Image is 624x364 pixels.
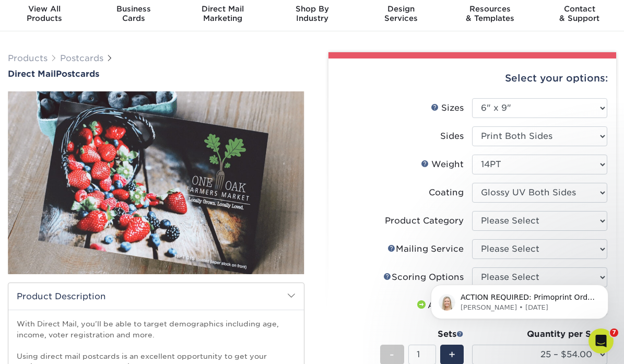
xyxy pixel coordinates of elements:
[588,328,614,354] iframe: Intercom live chat
[267,4,357,23] div: Industry
[89,4,179,23] div: Cards
[421,158,464,171] div: Weight
[390,347,394,362] span: -
[8,283,304,310] h2: Product Description
[337,58,608,98] div: Select your options:
[387,243,464,255] div: Mailing Service
[449,347,455,362] span: +
[429,186,464,199] div: Coating
[610,328,618,337] span: 7
[383,271,464,284] div: Scoring Options
[60,53,103,63] a: Postcards
[431,102,464,114] div: Sizes
[178,4,267,14] span: Direct Mail
[535,4,624,23] div: & Support
[446,4,535,14] span: Resources
[8,69,304,79] h1: Postcards
[385,215,464,227] div: Product Category
[89,4,179,14] span: Business
[415,263,624,336] iframe: Intercom notifications message
[267,4,357,14] span: Shop By
[357,4,446,23] div: Services
[178,4,267,23] div: Marketing
[8,69,304,79] a: Direct MailPostcards
[535,4,624,14] span: Contact
[440,130,464,143] div: Sides
[446,4,535,23] div: & Templates
[8,53,48,63] a: Products
[8,80,304,286] img: Direct Mail 01
[357,4,446,14] span: Design
[8,69,56,79] span: Direct Mail
[380,328,464,340] div: Sets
